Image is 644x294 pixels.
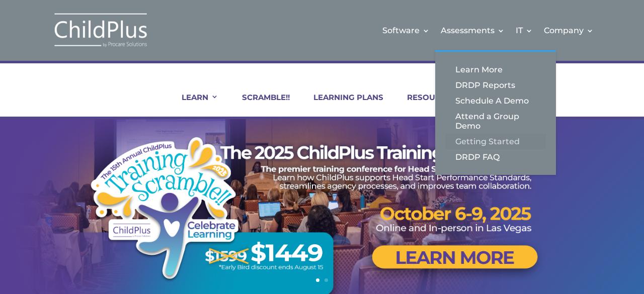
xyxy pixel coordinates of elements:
[301,92,383,117] a: LEARNING PLANS
[394,92,456,117] a: RESOURCES
[445,134,546,149] a: Getting Started
[169,92,218,117] a: LEARN
[445,149,546,165] a: DRDP FAQ
[441,10,505,51] a: Assessments
[544,10,594,51] a: Company
[229,92,290,117] a: SCRAMBLE!!
[516,10,533,51] a: IT
[445,93,546,109] a: Schedule A Demo
[445,109,546,134] a: Attend a Group Demo
[479,185,644,294] iframe: Chat Widget
[316,278,319,282] a: 1
[445,77,546,93] a: DRDP Reports
[445,62,546,77] a: Learn More
[325,278,328,282] a: 2
[382,10,430,51] a: Software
